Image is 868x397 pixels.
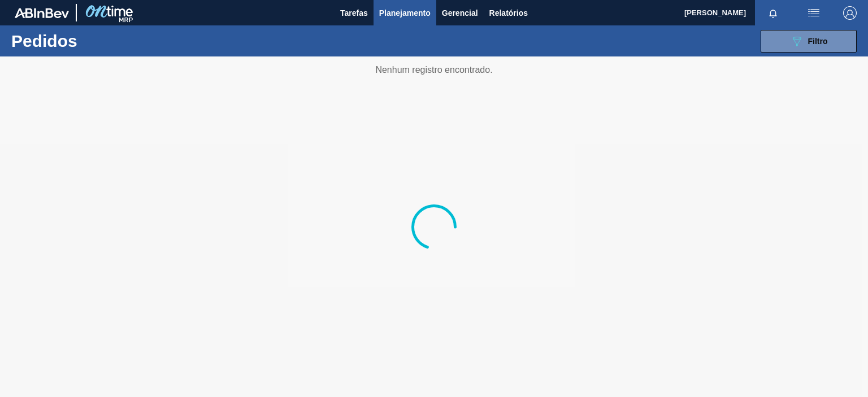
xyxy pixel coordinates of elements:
[15,8,69,18] img: TNhmsLtSVTkK8tSr43FrP2fwEKptu5GPRR3wAAAABJRU5ErkJggg==
[807,6,821,20] img: userActions
[808,37,828,46] span: Filtro
[761,30,857,53] button: Filtro
[755,5,791,21] button: Notificações
[340,6,368,20] span: Tarefas
[489,6,528,20] span: Relatórios
[442,6,478,20] span: Gerencial
[843,6,857,20] img: Logout
[379,6,431,20] span: Planejamento
[11,34,173,47] h1: Pedidos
